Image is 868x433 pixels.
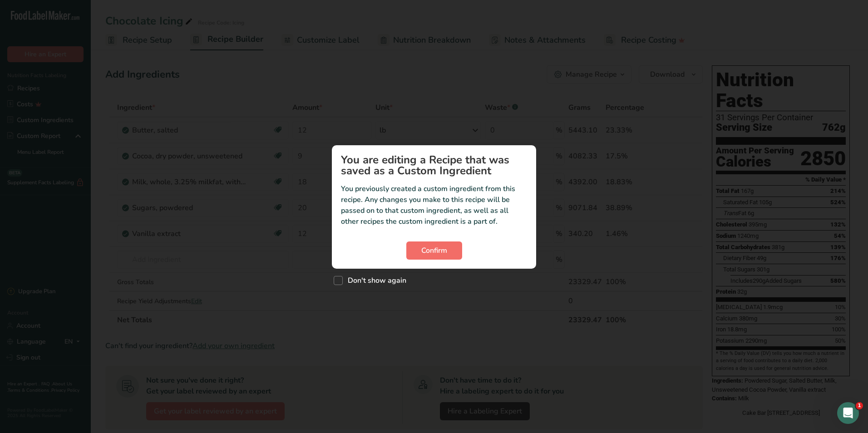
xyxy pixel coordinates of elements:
[341,154,527,176] h1: You are editing a Recipe that was saved as a Custom Ingredient
[341,183,527,227] p: You previously created a custom ingredient from this recipe. Any changes you make to this recipe ...
[406,241,462,260] button: Confirm
[856,402,863,409] span: 1
[343,276,406,285] span: Don't show again
[837,402,859,424] iframe: Intercom live chat
[421,245,447,256] span: Confirm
